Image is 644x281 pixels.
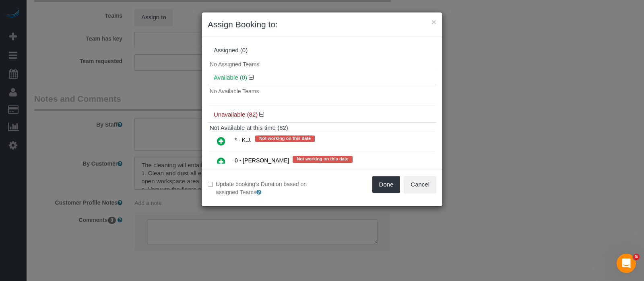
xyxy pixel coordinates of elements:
span: 0 - [PERSON_NAME] [235,158,289,164]
input: Update booking's Duration based on assigned Teams [208,182,213,187]
span: Not working on this date [255,135,315,142]
span: 5 [633,254,640,260]
span: No Available Teams [210,88,259,94]
iframe: Intercom live chat [617,254,636,273]
button: × [431,18,436,26]
button: Cancel [404,176,436,193]
button: Done [372,176,400,193]
div: Assigned (0) [214,47,430,54]
span: Not working on this date [293,156,352,162]
h4: Unavailable (82) [214,111,430,118]
h4: Available (0) [214,74,430,81]
h3: Assign Booking to: [208,18,436,31]
label: Update booking's Duration based on assigned Teams [208,180,316,196]
span: * - K.J. [235,137,252,143]
span: No Assigned Teams [210,61,259,68]
h4: Not Available at this time (82) [210,125,434,131]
